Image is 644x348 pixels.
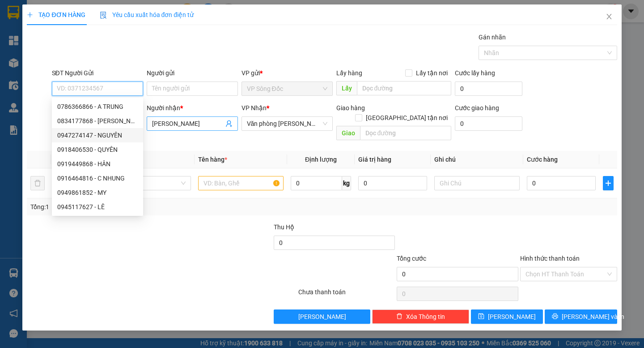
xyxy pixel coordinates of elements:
span: [PERSON_NAME] và In [562,312,624,322]
span: Tên hàng [198,156,227,163]
div: 0947274147 - NGUYÊN [52,128,143,142]
div: 0949861852 - MY [52,185,143,200]
div: Tổng: 1 [30,202,249,212]
span: Lấy tận nơi [412,68,451,78]
div: VP gửi [241,68,333,78]
button: deleteXóa Thông tin [372,309,469,324]
button: Close [597,4,622,30]
span: Tổng cước [397,255,426,262]
div: 0916464816 - C NHUNG [52,171,143,185]
span: Khác [110,176,185,190]
span: Thu Hộ [274,223,294,231]
div: 0834177868 - MAI PHƯƠNG [52,114,143,128]
span: save [478,313,484,320]
span: Giao hàng [336,104,365,112]
b: [PERSON_NAME] [51,6,127,17]
div: 0949861852 - MY [57,188,138,198]
span: plus [27,12,33,18]
span: [GEOGRAPHIC_DATA] tận nơi [362,113,451,123]
div: 0786366866 - A TRUNG [52,99,143,114]
span: user-add [225,120,233,127]
input: VD: Bàn, Ghế [198,176,284,190]
span: Giá trị hàng [358,156,391,163]
span: printer [552,313,558,320]
span: delete [396,313,402,320]
span: TẠO ĐƠN HÀNG [27,11,85,18]
span: kg [342,176,351,190]
span: phone [51,33,59,40]
span: Xóa Thông tin [406,312,445,322]
div: 0945117627 - LÊ [57,202,138,212]
div: 0918406530 - QUYÊN [52,142,143,157]
div: Chưa thanh toán [297,287,396,303]
div: 0919449868 - HÂN [57,159,138,169]
span: plus [603,180,613,187]
input: Cước lấy hàng [455,82,522,96]
div: Người nhận [147,103,238,113]
th: Ghi chú [431,151,523,168]
div: 0918406530 - QUYÊN [57,145,138,155]
span: Cước hàng [527,156,558,163]
div: Người gửi [147,68,238,78]
div: 0919449868 - HÂN [52,157,143,171]
input: Dọc đường [360,126,451,140]
input: Ghi Chú [434,176,520,190]
input: Dọc đường [357,81,451,95]
span: Lấy [336,81,357,95]
label: Hình thức thanh toán [520,255,580,262]
span: close [606,13,613,20]
label: Cước giao hàng [455,104,499,112]
button: printer[PERSON_NAME] và In [545,309,617,324]
span: Lấy hàng [336,69,362,77]
span: Văn phòng Hồ Chí Minh [247,117,327,130]
span: Yêu cầu xuất hóa đơn điện tử [100,11,194,18]
button: save[PERSON_NAME] [471,309,543,324]
li: 85 [PERSON_NAME] [4,20,170,31]
li: 02839.63.63.63 [4,31,170,42]
span: Giao [336,126,360,140]
div: SĐT Người Gửi [52,68,143,78]
span: Định lượng [305,156,337,163]
label: Cước lấy hàng [455,69,495,77]
button: delete [30,176,45,190]
span: VP Nhận [241,104,267,112]
input: 0 [358,176,427,190]
div: 0786366866 - A TRUNG [57,102,138,112]
div: 0834177868 - [PERSON_NAME] [57,116,138,126]
div: 0945117627 - LÊ [52,200,143,214]
span: VP Sông Đốc [247,82,327,95]
div: 0916464816 - C NHUNG [57,173,138,183]
button: plus [603,176,614,190]
div: 0947274147 - NGUYÊN [57,130,138,140]
span: [PERSON_NAME] [298,312,346,322]
input: Cước giao hàng [455,116,522,131]
img: icon [100,12,107,19]
b: GỬI : VP Sông Đốc [4,56,107,71]
button: [PERSON_NAME] [274,309,371,324]
span: [PERSON_NAME] [488,312,536,322]
label: Gán nhãn [479,34,506,41]
span: environment [51,21,59,29]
